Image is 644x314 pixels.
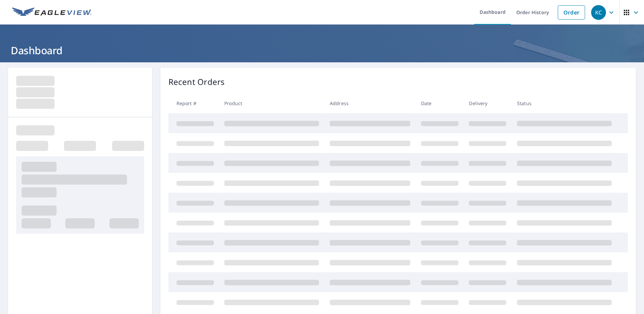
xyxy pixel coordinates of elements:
th: Report # [168,93,219,113]
img: EV Logo [12,7,92,18]
div: KC [591,5,606,20]
th: Product [219,93,324,113]
th: Date [416,93,464,113]
h1: Dashboard [8,43,636,57]
p: Recent Orders [168,76,225,88]
th: Status [512,93,617,113]
th: Delivery [463,93,512,113]
th: Address [324,93,416,113]
a: Order [558,5,585,20]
